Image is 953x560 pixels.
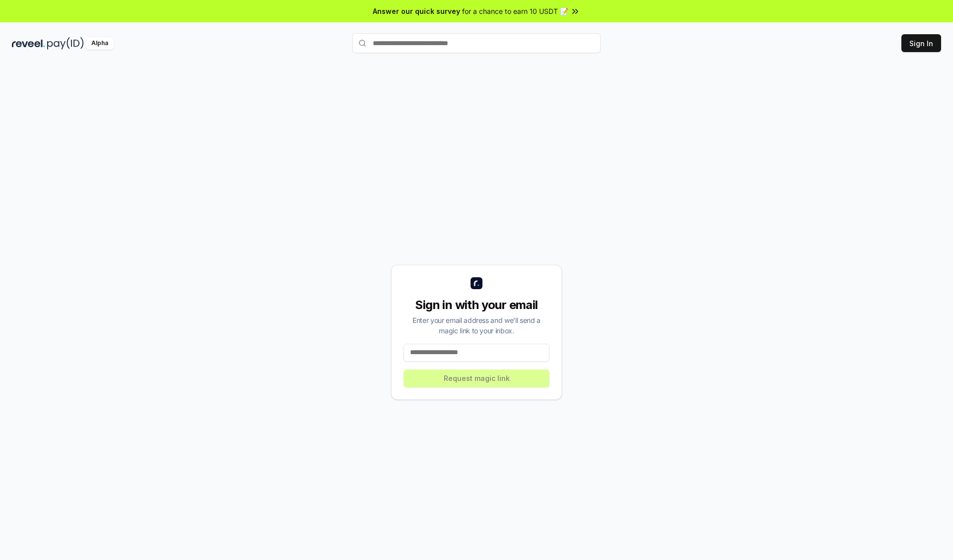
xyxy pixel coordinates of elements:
span: Answer our quick survey [373,6,460,16]
div: Alpha [86,37,114,50]
div: Enter your email address and we’ll send a magic link to your inbox. [404,315,549,336]
img: reveel_dark [12,37,45,50]
img: logo_small [471,277,482,289]
button: Sign In [901,34,941,52]
span: for a chance to earn 10 USDT 📝 [462,6,568,16]
img: pay_id [47,37,84,50]
div: Sign in with your email [404,297,549,313]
